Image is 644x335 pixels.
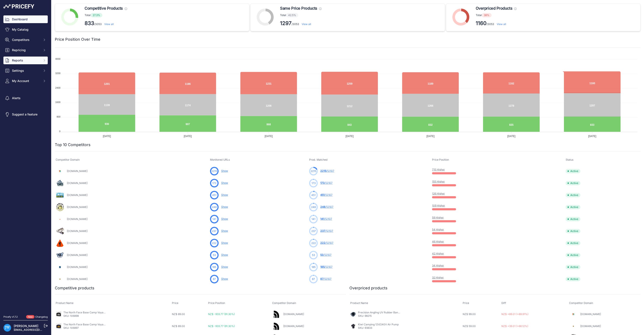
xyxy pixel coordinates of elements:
span: Active [566,205,580,209]
span: Same Price Products [280,5,317,11]
p: /3053 [85,20,127,27]
a: 248/12107 [320,205,333,208]
p: SKU: 98215 [358,314,401,318]
span: Active [566,229,580,233]
p: Total [85,13,127,17]
span: 451 [311,193,316,197]
span: 2215 [320,169,326,172]
span: Diff [501,301,506,305]
tspan: [DATE] [346,135,354,138]
a: Show [221,265,228,268]
span: 27.3% [91,13,102,17]
h2: Overpriced products [349,285,388,291]
span: Active [566,265,580,269]
a: Show [221,217,228,220]
tspan: [DATE] [184,135,192,138]
span: NZ$ +39.01 (+66.12%) [501,325,528,328]
a: Precision Angling UV Rubber Bands #32 1lbs [358,311,411,314]
a: 237/12107 [320,229,333,232]
a: [DOMAIN_NAME] [67,229,88,233]
a: 2215/12107 [320,169,334,172]
a: [EMAIL_ADDRESS][DOMAIN_NAME] [14,328,58,331]
a: Show [221,277,228,280]
span: Product Name [56,301,73,305]
span: 222 [212,241,216,245]
a: The North Face Base Camp Voyager Toiletry Kit 4L - TNF Black / TNF White - Black - 4L [63,311,170,314]
span: 237 [212,229,216,233]
a: Show [221,229,228,232]
a: View all [302,22,311,26]
span: Overpriced Products [476,5,512,11]
span: Price [172,301,178,305]
span: 185 [212,265,216,269]
strong: 1160 [476,20,487,26]
span: Active [566,241,580,245]
a: View all [104,22,114,26]
a: My Catalog [3,26,48,33]
span: NZ$ 99.00 [463,313,476,316]
a: Alerts [3,94,48,102]
a: [DOMAIN_NAME] [580,325,601,328]
span: NZ$ 89.00 [172,313,185,316]
span: 87 [312,277,315,281]
span: Active [566,169,580,173]
a: [DOMAIN_NAME] [67,265,88,269]
a: [DOMAIN_NAME] [67,193,88,197]
a: Kiwi Camping 12V/240V Air Pump [358,323,399,326]
a: Show [221,193,228,196]
a: [DOMAIN_NAME] [580,313,601,316]
a: [DOMAIN_NAME] [67,277,88,281]
span: Active [566,253,580,257]
a: [DOMAIN_NAME] [67,241,88,245]
h2: Price Position Over Time [55,36,100,42]
button: Settings [3,67,48,75]
p: Total [476,13,517,17]
tspan: 0 [59,130,60,133]
span: 222 [311,241,316,245]
a: 185/12107 [320,265,332,268]
a: 451/12107 [320,193,332,196]
span: 185 [312,265,316,269]
tspan: [DATE] [265,135,273,138]
span: 237 [320,229,325,232]
tspan: 1600 [55,101,60,103]
tspan: 800 [57,115,60,118]
a: [PERSON_NAME] [14,324,38,328]
a: Dashboard [3,15,48,23]
p: /3053 [476,20,517,27]
button: Competitors [3,36,48,44]
strong: 1297 [280,20,292,26]
a: 715 Higher [432,168,445,171]
a: [DOMAIN_NAME] [283,325,304,328]
a: 32 Higher [432,276,444,279]
span: 248 [320,205,325,208]
a: 109 Higher [432,204,445,207]
button: My Account [3,77,48,85]
a: Show [221,205,228,208]
span: Competitive Products [85,5,123,11]
span: 38% [482,13,492,17]
img: Pricefy Logo [3,4,34,9]
span: 141 [212,217,216,221]
span: 248 [311,205,316,209]
span: Competitor Domain [272,301,296,305]
span: 173 [212,181,216,185]
span: 42.5% [286,13,298,17]
a: Show [221,181,228,184]
span: Reports [12,58,40,63]
span: 141 [312,217,315,221]
span: Price Position [208,301,225,305]
span: Product Name [350,301,368,305]
a: 155 Higher [432,180,445,183]
a: [DOMAIN_NAME] [67,181,88,185]
span: 53 [213,253,216,257]
a: [DOMAIN_NAME] [283,313,304,316]
p: /3053 [280,20,321,27]
span: 87 [320,277,323,280]
span: 451 [212,193,216,197]
strong: 833 [85,20,94,26]
span: Status [566,158,574,161]
span: NZ$ 59.00 [463,325,476,328]
span: Competitors [12,38,40,42]
tspan: [DATE] [103,135,111,138]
